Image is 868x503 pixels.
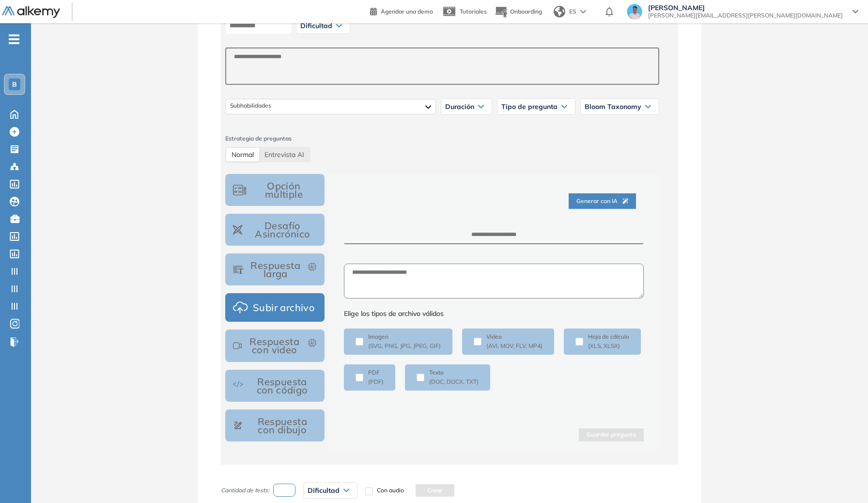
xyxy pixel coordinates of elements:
[225,370,325,402] button: Respuesta con código
[2,6,60,18] img: Logo
[648,4,843,12] span: [PERSON_NAME]
[569,193,636,209] button: Generar con IA
[381,8,433,15] span: Agendar una demo
[486,342,542,351] p: (AVI, MOV, FLV, MP4)
[501,103,558,110] span: Tipo de pregunta
[300,22,332,30] span: Dificultad
[221,486,269,495] span: Cantidad de tests:
[225,174,325,206] button: Opción múltiple
[225,253,325,285] button: Respuesta larga
[416,484,454,497] button: Crear
[225,293,325,322] button: Subir archivo
[225,134,659,143] span: Estrategia de preguntas
[12,80,17,88] span: B
[429,368,479,377] p: Texto
[429,377,479,387] p: (DOC, DOCX, TXT)
[225,409,325,441] button: Respuesta con dibujo
[579,428,644,441] button: Guardar pregunta
[344,308,444,319] p: Elige los tipos de archivo válidos
[225,330,325,362] button: Respuesta con video
[585,103,641,110] span: Bloom Taxonomy
[648,12,843,19] span: [PERSON_NAME][EMAIL_ADDRESS][PERSON_NAME][DOMAIN_NAME]
[694,391,868,503] iframe: Chat Widget
[486,332,542,342] p: Video
[510,8,542,15] span: Onboarding
[232,150,254,159] span: Normal
[569,7,576,16] span: ES
[368,368,384,377] p: PDF
[308,487,340,494] span: Dificultad
[370,5,433,16] a: Agendar una demo
[368,332,441,342] p: Imagen
[225,214,325,246] button: Desafío Asincrónico
[264,150,304,159] span: AI
[588,342,629,351] p: (XLS, XLSX)
[554,6,565,17] img: world
[368,342,441,351] p: (SVG, PNG, JPG, JPEG, GIF)
[377,486,404,495] span: Con audio
[580,10,586,14] img: arrow
[460,8,487,15] span: Tutoriales
[9,38,19,40] i: -
[445,103,474,110] span: Duración
[368,377,384,387] p: (PDF)
[576,197,628,206] span: Generar con IA
[588,332,629,342] p: Hoja de cálculo
[495,1,542,22] button: Onboarding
